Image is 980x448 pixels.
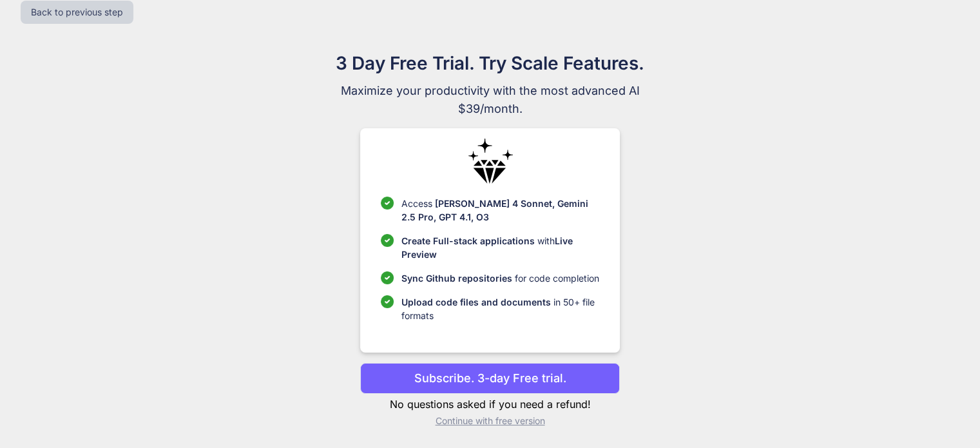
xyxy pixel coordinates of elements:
[401,197,599,224] p: Access
[401,234,599,261] p: with
[401,297,551,307] span: Upload code files and documents
[414,369,566,387] p: Subscribe. 3-day Free trial.
[381,197,394,209] img: checklist
[274,100,707,118] span: $39/month.
[401,273,512,284] span: Sync Github repositories
[360,363,620,394] button: Subscribe. 3-day Free trial.
[401,235,537,246] span: Create Full-stack applications
[401,198,588,222] span: [PERSON_NAME] 4 Sonnet, Gemini 2.5 Pro, GPT 4.1, O3
[21,1,133,24] button: Back to previous step
[401,295,599,322] p: in 50+ file formats
[381,234,394,247] img: checklist
[274,50,707,77] h1: 3 Day Free Trial. Try Scale Features.
[381,295,394,308] img: checklist
[381,271,394,284] img: checklist
[401,271,599,285] p: for code completion
[360,414,620,427] p: Continue with free version
[274,82,707,100] span: Maximize your productivity with the most advanced AI
[360,396,620,412] p: No questions asked if you need a refund!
